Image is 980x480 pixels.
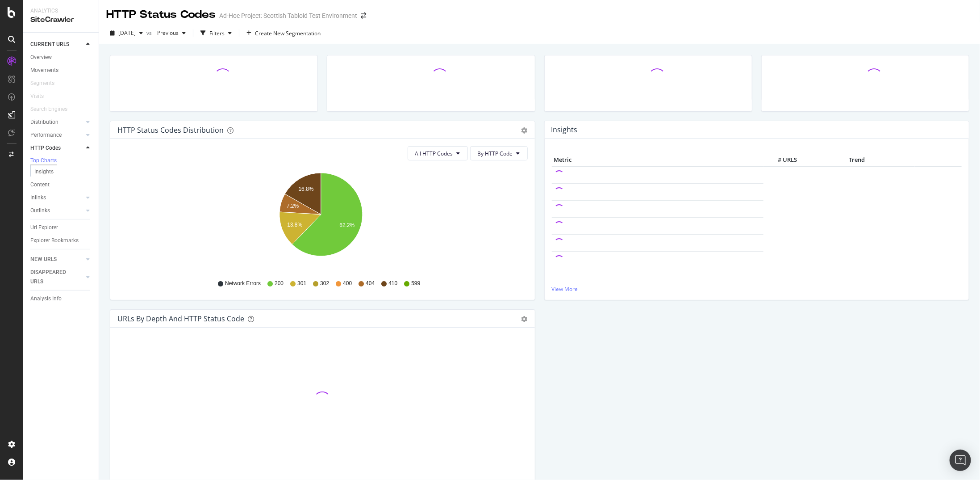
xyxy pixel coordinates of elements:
[30,118,83,127] a: Distribution
[117,314,244,323] div: URLs by Depth and HTTP Status Code
[34,167,92,177] a: Insights
[225,280,261,287] span: Network Errors
[34,167,54,177] div: Insights
[411,280,420,287] span: 599
[30,40,83,49] a: CURRENT URLS
[30,223,58,232] div: Url Explorer
[297,280,306,287] span: 301
[30,157,57,164] div: Top Charts
[30,294,62,303] div: Analysis Info
[209,29,225,37] div: Filters
[470,146,528,160] button: By HTTP Code
[415,150,453,157] span: All HTTP Codes
[30,131,83,140] a: Performance
[30,92,53,101] a: Visits
[299,186,314,192] text: 16.8%
[30,223,92,232] a: Url Explorer
[30,180,92,189] a: Content
[478,150,513,157] span: By HTTP Code
[30,66,58,75] div: Movements
[154,26,189,40] button: Previous
[552,285,962,293] a: View More
[255,29,321,37] span: Create New Segmentation
[30,40,69,49] div: CURRENT URLS
[30,236,79,245] div: Explorer Bookmarks
[197,26,235,40] button: Filters
[30,79,54,88] div: Segments
[30,105,76,114] a: Search Engines
[146,29,154,37] span: vs
[30,92,44,101] div: Visits
[763,153,799,167] th: # URLS
[30,255,83,264] a: NEW URLS
[117,168,525,271] svg: A chart.
[30,53,52,62] div: Overview
[30,131,62,140] div: Performance
[30,105,67,114] div: Search Engines
[106,7,216,22] div: HTTP Status Codes
[30,193,46,202] div: Inlinks
[30,7,92,15] div: Analytics
[30,66,92,75] a: Movements
[219,11,357,20] div: Ad-Hoc Project: Scottish Tabloid Test Environment
[30,236,92,245] a: Explorer Bookmarks
[30,206,50,215] div: Outlinks
[366,280,375,287] span: 404
[30,79,63,88] a: Segments
[30,193,83,202] a: Inlinks
[551,124,578,136] h4: Insights
[339,222,354,228] text: 62.2%
[275,280,284,287] span: 200
[30,268,75,286] div: DISAPPEARED URLS
[118,29,136,37] span: 2025 Aug. 26th
[320,280,329,287] span: 302
[408,146,468,160] button: All HTTP Codes
[30,294,92,303] a: Analysis Info
[799,153,915,167] th: Trend
[30,143,83,153] a: HTTP Codes
[287,222,302,228] text: 13.8%
[30,268,83,286] a: DISAPPEARED URLS
[154,29,179,37] span: Previous
[243,26,324,40] button: Create New Segmentation
[30,143,61,153] div: HTTP Codes
[30,53,92,62] a: Overview
[30,156,92,165] a: Top Charts
[30,118,58,127] div: Distribution
[30,180,50,189] div: Content
[361,13,366,19] div: arrow-right-arrow-left
[521,127,528,134] div: gear
[30,15,92,25] div: SiteCrawler
[287,203,299,210] text: 7.2%
[343,280,352,287] span: 400
[30,255,57,264] div: NEW URLS
[950,450,971,471] div: Open Intercom Messenger
[552,153,764,167] th: Metric
[117,126,224,135] div: HTTP Status Codes Distribution
[106,26,146,40] button: [DATE]
[521,316,528,322] div: gear
[388,280,397,287] span: 410
[30,206,83,215] a: Outlinks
